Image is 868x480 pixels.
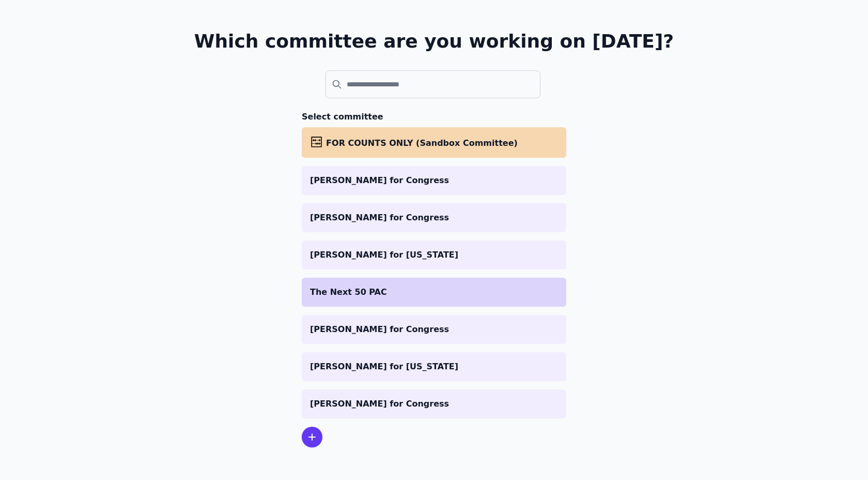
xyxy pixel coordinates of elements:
a: FOR COUNTS ONLY (Sandbox Committee) [302,127,566,158]
p: [PERSON_NAME] for Congress [310,323,558,336]
p: The Next 50 PAC [310,286,558,298]
p: [PERSON_NAME] for [US_STATE] [310,249,558,261]
p: [PERSON_NAME] for Congress [310,398,558,410]
span: FOR COUNTS ONLY (Sandbox Committee) [326,138,518,148]
p: [PERSON_NAME] for [US_STATE] [310,361,558,373]
a: [PERSON_NAME] for Congress [302,315,566,344]
a: [PERSON_NAME] for Congress [302,203,566,232]
p: [PERSON_NAME] for Congress [310,212,558,224]
p: [PERSON_NAME] for Congress [310,174,558,187]
h1: Which committee are you working on [DATE]? [194,31,674,52]
a: The Next 50 PAC [302,278,566,307]
a: [PERSON_NAME] for Congress [302,166,566,195]
a: [PERSON_NAME] for [US_STATE] [302,241,566,269]
h3: Select committee [302,111,566,123]
a: [PERSON_NAME] for [US_STATE] [302,352,566,381]
a: [PERSON_NAME] for Congress [302,389,566,418]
